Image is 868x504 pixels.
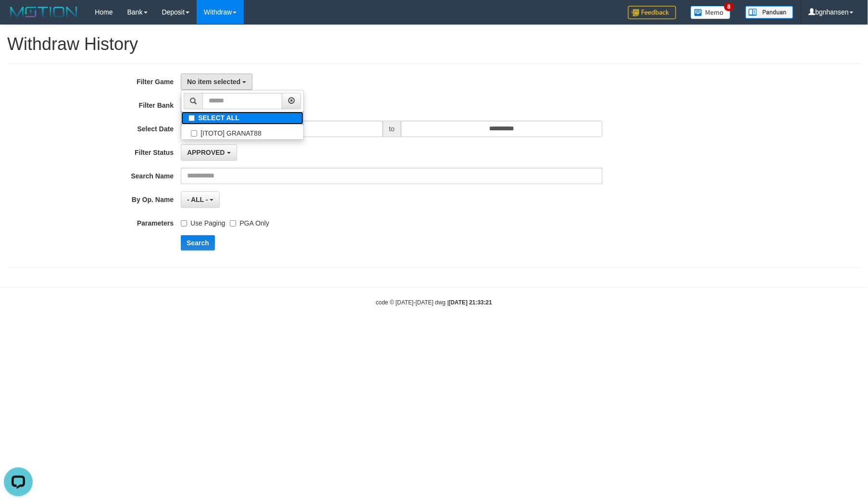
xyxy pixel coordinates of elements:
button: No item selected [181,74,252,90]
input: SELECT ALL [189,115,195,121]
small: code © [DATE]-[DATE] dwg | [376,299,492,306]
label: SELECT ALL [181,112,303,125]
span: - ALL - [187,196,208,203]
img: MOTION_logo.png [7,5,80,19]
button: - ALL - [181,191,220,208]
span: No item selected [187,78,240,86]
label: Use Paging [181,215,225,228]
input: [ITOTO] GRANAT88 [191,130,197,137]
img: Button%20Memo.svg [691,6,731,19]
input: Use Paging [181,220,187,227]
span: APPROVED [187,149,225,156]
button: Search [181,235,215,251]
img: Feedback.jpg [628,6,676,19]
strong: [DATE] 21:33:21 [449,299,492,306]
label: PGA Only [230,215,269,228]
button: Open LiveChat chat widget [4,4,33,33]
span: 8 [724,2,734,11]
input: PGA Only [230,220,236,227]
label: [ITOTO] GRANAT88 [181,125,303,139]
h1: Withdraw History [7,35,861,54]
button: APPROVED [181,144,237,161]
span: to [383,121,401,137]
img: panduan.png [745,6,793,19]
